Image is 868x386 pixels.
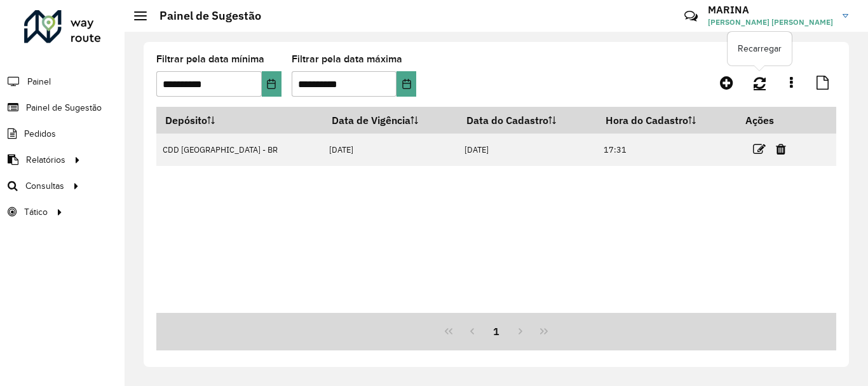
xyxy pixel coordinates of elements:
[597,107,736,134] th: Hora do Cadastro
[708,17,833,28] span: [PERSON_NAME] [PERSON_NAME]
[323,134,458,166] td: [DATE]
[484,319,508,343] button: 1
[776,141,786,158] a: Excluir
[753,141,766,158] a: Editar
[323,107,458,134] th: Data de Vigência
[147,9,261,23] h2: Painel de Sugestão
[677,3,705,30] a: Contato Rápido
[156,52,264,67] label: Filtrar pela data mínima
[24,205,48,219] span: Tático
[397,71,416,97] button: Choose Date
[156,107,323,134] th: Depósito
[708,4,833,16] h3: MARINA
[728,32,792,65] div: Recarregar
[736,107,813,134] th: Ações
[262,71,281,97] button: Choose Date
[25,179,64,193] span: Consultas
[27,75,51,88] span: Painel
[156,134,323,166] td: CDD [GEOGRAPHIC_DATA] - BR
[26,153,65,167] span: Relatórios
[292,52,402,67] label: Filtrar pela data máxima
[26,101,102,114] span: Painel de Sugestão
[458,107,597,134] th: Data do Cadastro
[458,134,597,166] td: [DATE]
[24,127,56,141] span: Pedidos
[597,134,736,166] td: 17:31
